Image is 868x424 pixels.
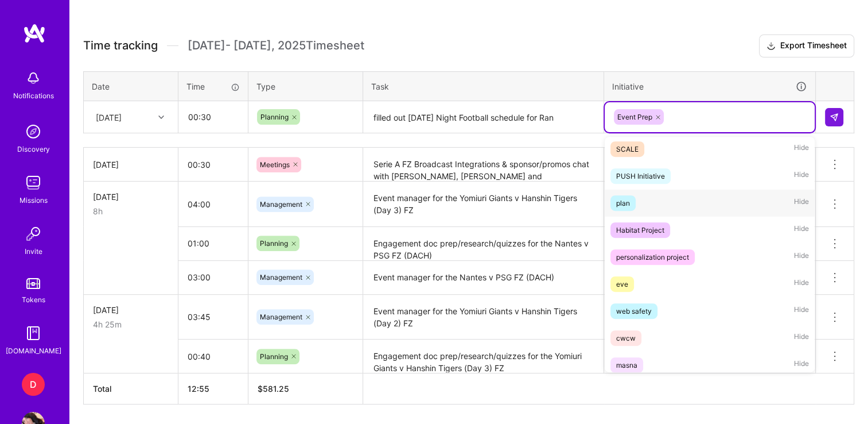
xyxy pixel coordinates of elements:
img: Invite [22,222,45,245]
div: PUSH Initiative [616,170,665,182]
input: HH:MM [178,302,248,332]
span: Planning [260,239,288,248]
th: Task [363,71,604,101]
textarea: Event manager for the Nantes v PSG FZ (DACH) [364,262,602,294]
span: Hide [794,141,809,157]
i: icon Chevron [158,114,164,120]
span: [DATE] - [DATE] , 2025 Timesheet [188,38,364,53]
span: Hide [794,330,809,346]
span: Time tracking [83,38,158,53]
textarea: Serie A FZ Broadcast Integrations & sponsor/promos chat with [PERSON_NAME], [PERSON_NAME] and [PE... [364,149,602,180]
div: personalization project [616,251,689,263]
span: $ 581.25 [258,384,289,394]
div: [DATE] [93,159,169,171]
input: HH:MM [179,102,247,132]
input: HH:MM [178,189,248,219]
div: eve [616,278,628,290]
span: Management [260,273,302,282]
div: D [22,373,45,396]
img: guide book [22,322,45,345]
div: [DATE] [93,191,169,203]
div: cwcw [616,332,636,344]
div: Time [186,80,240,92]
th: 12:55 [178,373,248,404]
textarea: Engagement doc prep/research/quizzes for the Yomiuri Giants v Hanshin Tigers (Day 3) FZ [364,341,602,372]
div: Missions [20,194,48,206]
img: Submit [830,113,839,122]
div: 4h 25m [93,318,169,330]
textarea: filled out [DATE] Night Football schedule for Ran [364,102,602,133]
button: Export Timesheet [759,34,854,57]
div: [DATE] [93,304,169,316]
div: Tokens [22,294,45,306]
a: D [19,373,48,396]
div: Discovery [17,143,50,155]
span: Event Prep [617,113,652,121]
div: masna [616,359,637,371]
span: Meetings [260,160,290,169]
th: Type [248,71,363,101]
img: logo [23,23,46,44]
img: tokens [26,278,40,289]
div: Notifications [13,90,54,102]
div: Initiative [612,80,807,93]
span: Hide [794,276,809,292]
span: Hide [794,357,809,373]
input: HH:MM [178,341,248,372]
img: discovery [22,120,45,143]
input: HH:MM [178,228,248,259]
div: SCALE [616,143,639,155]
div: Invite [25,245,42,257]
div: web safety [616,305,652,317]
div: [DOMAIN_NAME] [6,345,61,357]
span: Hide [794,249,809,265]
div: Habitat Project [616,224,664,236]
div: 8h [93,205,169,217]
span: Management [260,313,302,321]
span: Hide [794,195,809,211]
span: Planning [260,352,288,361]
textarea: Event manager for the Yomiuri Giants v Hanshin Tigers (Day 2) FZ [364,296,602,339]
span: Management [260,200,302,209]
textarea: Engagement doc prep/research/quizzes for the Nantes v PSG FZ (DACH) [364,228,602,260]
th: Date [84,71,178,101]
img: teamwork [22,171,45,194]
span: Planning [260,113,289,121]
span: Hide [794,222,809,238]
div: null [825,108,844,126]
span: Hide [794,303,809,319]
input: HH:MM [178,262,248,292]
th: Total [84,373,178,404]
span: Hide [794,168,809,184]
img: bell [22,67,45,90]
input: HH:MM [178,149,248,180]
textarea: Event manager for the Yomiuri Giants v Hanshin Tigers (Day 3) FZ [364,183,602,226]
i: icon Download [766,40,776,52]
div: [DATE] [96,111,122,123]
div: plan [616,197,630,209]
